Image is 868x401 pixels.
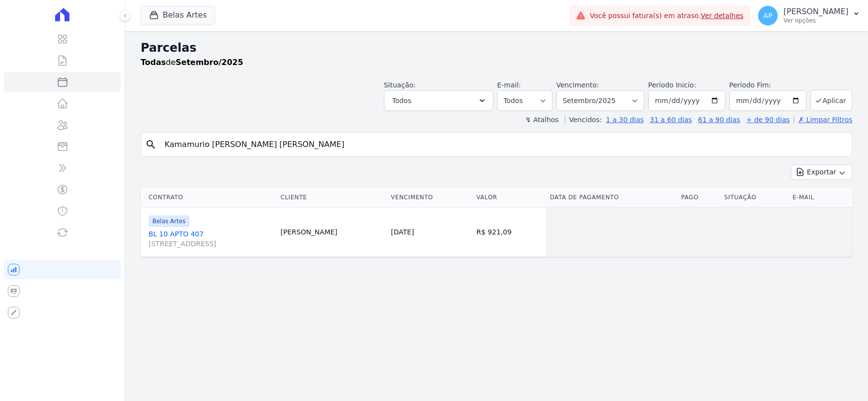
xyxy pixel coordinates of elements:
[720,188,789,208] th: Situação
[387,188,472,208] th: Vencimento
[763,12,772,19] span: AP
[590,11,743,21] span: Você possui fatura(s) em atraso.
[141,188,276,208] th: Contrato
[148,239,273,249] span: [STREET_ADDRESS]
[392,95,411,106] span: Todos
[698,116,740,124] a: 61 a 90 dias
[565,116,602,124] label: Vencidos:
[650,116,692,124] a: 31 a 60 dias
[145,139,157,150] i: search
[525,116,558,124] label: ↯ Atalhos
[729,80,806,90] label: Período Fim:
[384,81,416,89] label: Situação:
[783,17,848,24] p: Ver opções
[648,81,696,89] label: Período Inicío:
[701,12,744,20] a: Ver detalhes
[546,188,677,208] th: Data de Pagamento
[148,215,190,227] span: Belas Artes
[783,7,848,17] p: [PERSON_NAME]
[677,188,720,208] th: Pago
[384,90,493,111] button: Todos
[606,116,644,124] a: 1 a 30 dias
[148,229,273,249] a: BL 10 APTO 407[STREET_ADDRESS]
[810,90,852,111] button: Aplicar
[141,57,243,68] p: de
[472,188,546,208] th: Valor
[794,116,852,124] a: ✗ Limpar Filtros
[276,208,387,257] td: [PERSON_NAME]
[141,6,215,24] button: Belas Artes
[556,81,599,89] label: Vencimento:
[176,58,243,67] strong: Setembro/2025
[497,81,521,89] label: E-mail:
[791,165,852,180] button: Exportar
[141,39,852,57] h2: Parcelas
[746,116,790,124] a: + de 90 dias
[276,188,387,208] th: Cliente
[472,208,546,257] td: R$ 921,09
[789,188,839,208] th: E-mail
[141,58,166,67] strong: Todas
[750,2,868,29] button: AP [PERSON_NAME] Ver opções
[159,135,848,154] input: Buscar por nome do lote ou do cliente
